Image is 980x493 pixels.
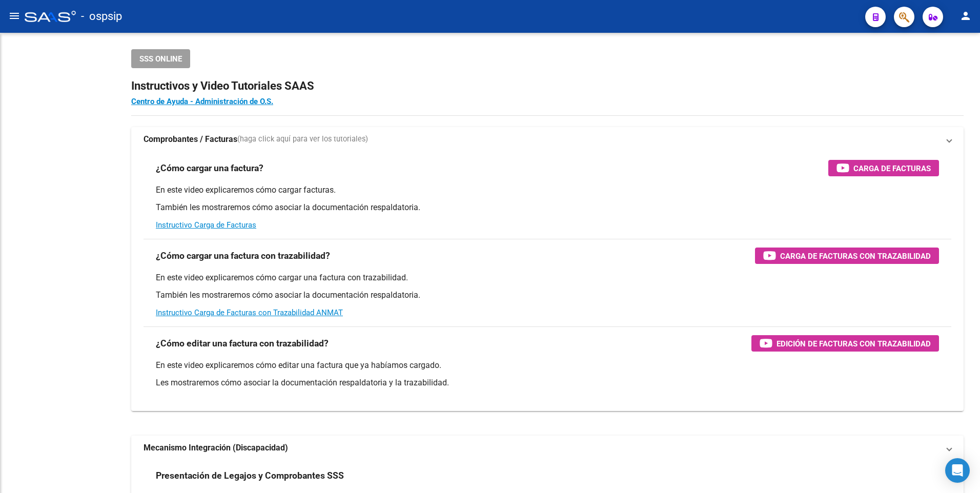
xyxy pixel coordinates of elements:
[131,127,964,152] mat-expansion-panel-header: Comprobantes / Facturas(haga click aquí para ver los tutoriales)
[156,249,330,263] h3: ¿Cómo cargar una factura con trazabilidad?
[156,308,343,317] a: Instructivo Carga de Facturas con Trazabilidad ANMAT
[131,97,273,106] a: Centro de Ayuda - Administración de O.S.
[139,54,182,64] span: SSS ONLINE
[156,161,263,175] h3: ¿Cómo cargar una factura?
[156,290,939,301] p: También les mostraremos cómo asociar la documentación respaldatoria.
[156,184,939,196] p: En este video explicaremos cómo cargar facturas.
[144,134,237,145] strong: Comprobantes / Facturas
[828,160,939,176] button: Carga de Facturas
[131,152,964,411] div: Comprobantes / Facturas(haga click aquí para ver los tutoriales)
[156,377,939,388] p: Les mostraremos cómo asociar la documentación respaldatoria y la trazabilidad.
[156,220,256,230] a: Instructivo Carga de Facturas
[144,442,288,454] strong: Mecanismo Integración (Discapacidad)
[156,336,329,351] h3: ¿Cómo editar una factura con trazabilidad?
[780,250,931,262] span: Carga de Facturas con Trazabilidad
[156,360,939,371] p: En este video explicaremos cómo editar una factura que ya habíamos cargado.
[777,337,931,350] span: Edición de Facturas con Trazabilidad
[131,436,964,460] mat-expansion-panel-header: Mecanismo Integración (Discapacidad)
[237,134,368,145] span: (haga click aquí para ver los tutoriales)
[156,272,939,283] p: En este video explicaremos cómo cargar una factura con trazabilidad.
[959,10,972,22] mat-icon: person
[131,76,964,96] h2: Instructivos y Video Tutoriales SAAS
[8,10,21,22] mat-icon: menu
[131,49,190,68] button: SSS ONLINE
[81,5,122,28] span: - ospsip
[945,458,970,483] div: Open Intercom Messenger
[853,162,931,175] span: Carga de Facturas
[156,202,939,213] p: También les mostraremos cómo asociar la documentación respaldatoria.
[755,248,939,264] button: Carga de Facturas con Trazabilidad
[751,335,939,352] button: Edición de Facturas con Trazabilidad
[156,468,344,483] h3: Presentación de Legajos y Comprobantes SSS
